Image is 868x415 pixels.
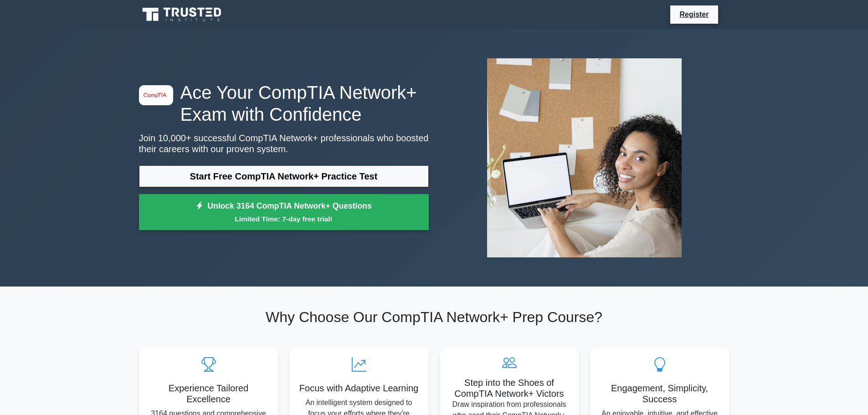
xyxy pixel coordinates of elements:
p: Join 10,000+ successful CompTIA Network+ professionals who boosted their careers with our proven ... [139,133,429,154]
h5: Engagement, Simplicity, Success [597,383,722,405]
small: Limited Time: 7-day free trial! [150,214,417,224]
h5: Experience Tailored Excellence [146,383,271,405]
a: Unlock 3164 CompTIA Network+ QuestionsLimited Time: 7-day free trial! [139,194,429,231]
h2: Why Choose Our CompTIA Network+ Prep Course? [139,308,729,326]
h5: Step into the Shoes of CompTIA Network+ Victors [447,377,572,399]
a: Register [674,9,714,20]
a: Start Free CompTIA Network+ Practice Test [139,165,429,187]
h5: Focus with Adaptive Learning [297,383,421,394]
h1: Ace Your CompTIA Network+ Exam with Confidence [139,82,429,125]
